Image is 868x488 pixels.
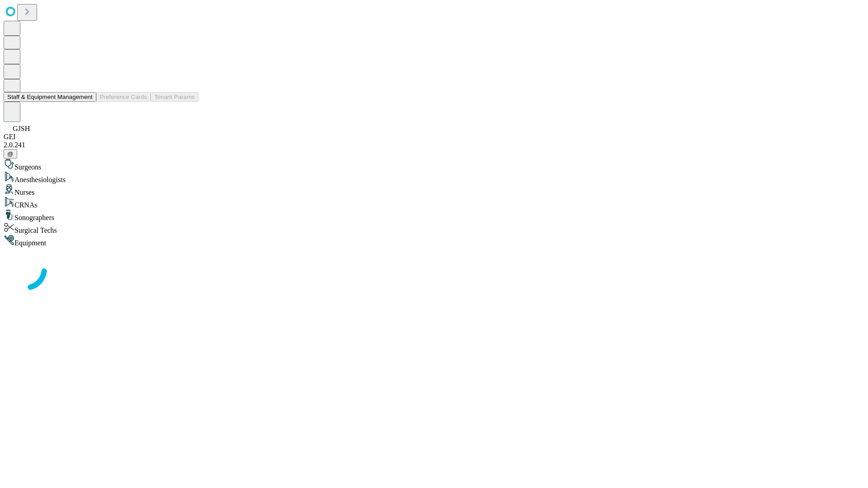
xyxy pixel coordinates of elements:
[4,92,96,102] button: Staff & Equipment Management
[4,149,17,159] button: @
[4,159,864,171] div: Surgeons
[4,197,864,209] div: CRNAs
[4,222,864,235] div: Surgical Techs
[96,92,151,102] button: Preference Cards
[4,235,864,247] div: Equipment
[4,171,864,184] div: Anesthesiologists
[151,92,198,102] button: Tenant Params
[4,209,864,222] div: Sonographers
[4,133,864,141] div: GEI
[4,141,864,149] div: 2.0.241
[13,125,30,132] span: GJSH
[7,150,14,157] span: @
[4,184,864,197] div: Nurses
